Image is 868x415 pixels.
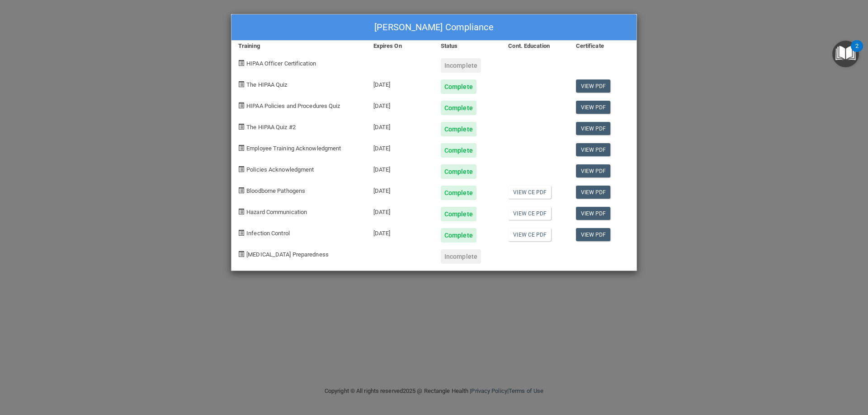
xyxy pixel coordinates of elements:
div: [DATE] [367,158,434,179]
span: Bloodborne Pathogens [246,187,305,194]
span: Hazard Communication [246,209,307,215]
a: View CE PDF [508,186,551,199]
div: Training [231,41,367,51]
div: Complete [441,122,476,136]
a: View PDF [576,143,611,156]
a: View CE PDF [508,207,551,220]
div: Status [434,41,501,51]
span: [MEDICAL_DATA] Preparedness [246,251,329,258]
div: [DATE] [367,200,434,221]
div: [DATE] [367,179,434,200]
div: [DATE] [367,221,434,242]
div: Complete [441,186,476,200]
div: Complete [441,164,476,179]
div: [DATE] [367,94,434,115]
div: Complete [441,207,476,221]
span: Policies Acknowledgment [246,166,314,173]
div: [DATE] [367,136,434,158]
div: Complete [441,79,476,94]
div: Expires On [367,41,434,51]
a: View PDF [576,207,611,220]
span: Infection Control [246,230,290,237]
a: View PDF [576,122,611,135]
a: View PDF [576,164,611,177]
div: Cont. Education [501,41,569,51]
div: Complete [441,143,476,158]
div: [DATE] [367,73,434,94]
a: View PDF [576,79,611,93]
a: View PDF [576,101,611,114]
div: Incomplete [441,58,481,73]
span: The HIPAA Quiz #2 [246,124,296,131]
div: Certificate [569,41,637,51]
div: Complete [441,228,476,242]
a: View PDF [576,186,611,199]
div: [DATE] [367,115,434,136]
span: HIPAA Officer Certification [246,60,316,67]
span: The HIPAA Quiz [246,81,287,88]
a: View CE PDF [508,228,551,241]
div: Complete [441,101,476,115]
div: 2 [855,46,859,58]
div: Incomplete [441,249,481,264]
span: Employee Training Acknowledgment [246,145,341,152]
a: View PDF [576,228,611,241]
div: [PERSON_NAME] Compliance [231,14,637,41]
span: HIPAA Policies and Procedures Quiz [246,103,340,109]
button: Open Resource Center, 2 new notifications [832,41,859,67]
